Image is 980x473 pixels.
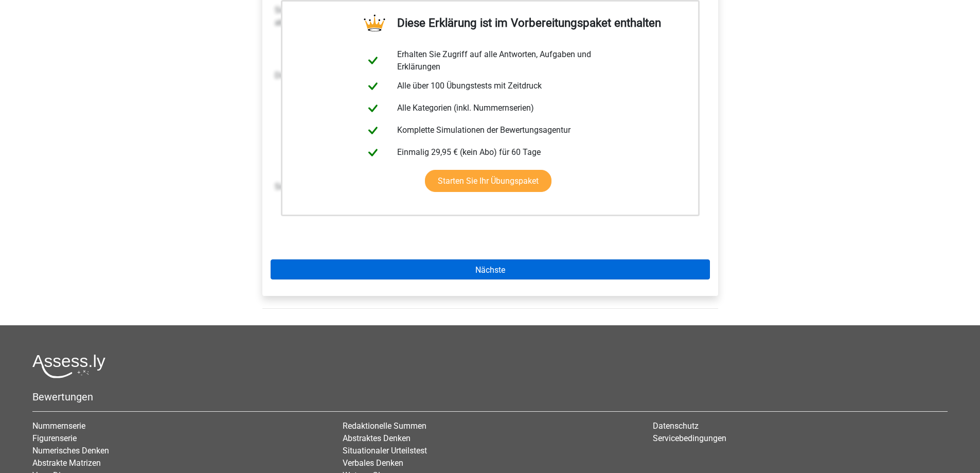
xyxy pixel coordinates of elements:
a: Starten Sie Ihr Übungspaket [425,170,551,192]
a: Nummernserie [32,421,85,431]
a: Servicebedingungen [653,433,726,443]
font: Sie sehen, dass 15 abgezogen werden muss, um das richtige Ergebnis zu erhalten. Die Antwort laute... [275,182,670,191]
a: Nächste [271,259,710,279]
font: Bewertungen [32,391,93,403]
font: Nächste [475,265,505,274]
a: Numerisches Denken [32,446,109,456]
a: Abstrakte Matrizen [32,458,101,468]
img: Monotonous_Example_3.png [275,37,452,61]
a: Datenschutz [653,421,699,431]
img: Assessly-Logo [32,354,105,378]
a: Abstraktes Denken [343,433,411,443]
a: Figurenserie [32,433,77,443]
font: Sie können die gleiche Art von Sequenz auch in einer Reihe finden, in der die Zahlen mehr oder we... [275,5,692,27]
a: Situationaler Urteilstest [343,446,427,456]
a: Redaktionelle Summen [343,421,426,431]
a: Verbales Denken [343,458,403,468]
font: Diese Reihe lösen Sie analog zu den Beispielen 1 und 2: [275,71,476,80]
img: Monotonous_Example_3_2.png [275,90,452,172]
